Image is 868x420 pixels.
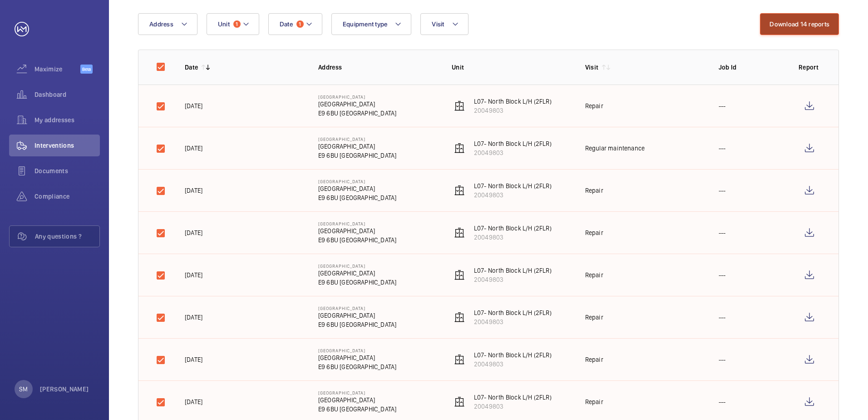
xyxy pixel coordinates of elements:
[719,355,726,364] p: ---
[474,233,552,242] p: 20049803
[474,148,552,157] p: 20049803
[318,311,396,320] p: [GEOGRAPHIC_DATA]
[318,348,396,353] p: [GEOGRAPHIC_DATA]
[35,192,100,201] span: Compliance
[35,115,100,125] span: My addresses
[719,101,726,110] p: ---
[280,20,293,28] span: Date
[35,65,80,74] span: Maximize
[318,136,396,142] p: [GEOGRAPHIC_DATA]
[318,109,396,118] p: E9 6BU [GEOGRAPHIC_DATA]
[318,263,396,269] p: [GEOGRAPHIC_DATA]
[454,270,465,280] img: elevator.svg
[719,144,726,153] p: ---
[343,20,388,28] span: Equipment type
[474,139,552,148] p: L07- North Block L/H (2FLR)
[585,228,603,237] div: Repair
[585,63,599,72] p: Visit
[474,393,552,402] p: L07- North Block L/H (2FLR)
[185,63,198,72] p: Date
[185,397,202,406] p: [DATE]
[719,397,726,406] p: ---
[35,90,100,99] span: Dashboard
[35,141,100,150] span: Interventions
[454,354,465,365] img: elevator.svg
[585,144,645,153] div: Regular maintenance
[138,13,197,35] button: Address
[185,313,202,322] p: [DATE]
[585,355,603,364] div: Repair
[474,190,552,200] p: 20049803
[474,181,552,190] p: L07- North Block L/H (2FLR)
[207,13,259,35] button: Unit1
[454,396,465,407] img: elevator.svg
[585,186,603,195] div: Repair
[719,228,726,237] p: ---
[318,269,396,278] p: [GEOGRAPHIC_DATA]
[318,390,396,395] p: [GEOGRAPHIC_DATA]
[185,101,202,110] p: [DATE]
[185,270,202,280] p: [DATE]
[760,13,839,35] button: Download 14 reports
[185,355,202,364] p: [DATE]
[474,308,552,317] p: L07- North Block L/H (2FLR)
[318,320,396,329] p: E9 6BU [GEOGRAPHIC_DATA]
[474,317,552,326] p: 20049803
[331,13,412,35] button: Equipment type
[474,106,552,115] p: 20049803
[233,20,241,28] span: 1
[719,63,784,72] p: Job Id
[474,360,552,369] p: 20049803
[452,63,571,72] p: Unit
[185,228,202,237] p: [DATE]
[318,184,396,193] p: [GEOGRAPHIC_DATA]
[474,97,552,106] p: L07- North Block L/H (2FLR)
[318,221,396,226] p: [GEOGRAPHIC_DATA]
[318,226,396,235] p: [GEOGRAPHIC_DATA]
[454,312,465,323] img: elevator.svg
[318,362,396,371] p: E9 6BU [GEOGRAPHIC_DATA]
[585,313,603,322] div: Repair
[296,20,304,28] span: 1
[318,100,396,109] p: [GEOGRAPHIC_DATA]
[318,395,396,405] p: [GEOGRAPHIC_DATA]
[474,266,552,275] p: L07- North Block L/H (2FLR)
[318,305,396,311] p: [GEOGRAPHIC_DATA]
[799,63,820,72] p: Report
[318,142,396,151] p: [GEOGRAPHIC_DATA]
[719,313,726,322] p: ---
[318,278,396,287] p: E9 6BU [GEOGRAPHIC_DATA]
[218,20,230,28] span: Unit
[80,65,93,74] span: Beta
[268,13,322,35] button: Date1
[432,20,444,28] span: Visit
[318,193,396,202] p: E9 6BU [GEOGRAPHIC_DATA]
[318,63,437,72] p: Address
[474,224,552,233] p: L07- North Block L/H (2FLR)
[318,179,396,184] p: [GEOGRAPHIC_DATA]
[35,232,99,241] span: Any questions ?
[318,151,396,160] p: E9 6BU [GEOGRAPHIC_DATA]
[474,275,552,284] p: 20049803
[585,270,603,280] div: Repair
[318,405,396,414] p: E9 6BU [GEOGRAPHIC_DATA]
[474,402,552,411] p: 20049803
[585,101,603,110] div: Repair
[185,144,202,153] p: [DATE]
[719,186,726,195] p: ---
[318,353,396,362] p: [GEOGRAPHIC_DATA]
[454,227,465,238] img: elevator.svg
[454,143,465,154] img: elevator.svg
[149,20,173,28] span: Address
[318,235,396,245] p: E9 6BU [GEOGRAPHIC_DATA]
[454,100,465,111] img: elevator.svg
[420,13,468,35] button: Visit
[474,350,552,360] p: L07- North Block L/H (2FLR)
[35,166,100,175] span: Documents
[719,270,726,280] p: ---
[40,385,89,394] p: [PERSON_NAME]
[318,94,396,100] p: [GEOGRAPHIC_DATA]
[19,385,28,394] p: SM
[185,186,202,195] p: [DATE]
[585,397,603,406] div: Repair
